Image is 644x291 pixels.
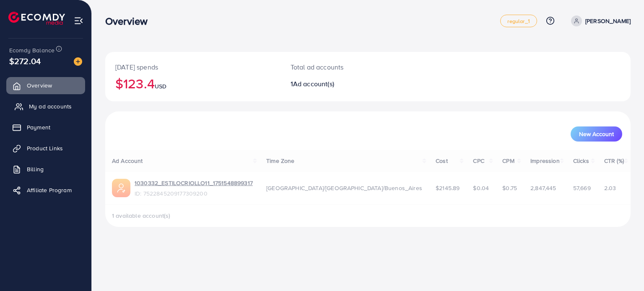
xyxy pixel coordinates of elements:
[568,15,631,26] a: [PERSON_NAME]
[507,18,530,24] span: regular_1
[291,62,402,72] p: Total ad accounts
[105,15,154,27] h3: Overview
[27,81,52,90] span: Overview
[6,182,85,198] a: Affiliate Program
[8,12,65,25] img: logo
[500,15,537,27] a: regular_1
[6,98,85,115] a: My ad accounts
[579,131,614,137] span: New Account
[6,119,85,136] a: Payment
[27,123,50,131] span: Payment
[6,77,85,94] a: Overview
[9,46,55,54] span: Ecomdy Balance
[27,165,44,173] span: Billing
[291,80,402,88] h2: 1
[29,102,72,111] span: My ad accounts
[9,55,41,67] span: $272.04
[115,75,270,91] h2: $123.4
[27,144,63,152] span: Product Links
[74,16,83,26] img: menu
[27,186,72,194] span: Affiliate Program
[608,253,638,285] iframe: Chat
[155,82,166,90] span: USD
[293,79,334,88] span: Ad account(s)
[74,57,82,66] img: image
[6,161,85,178] a: Billing
[6,140,85,157] a: Product Links
[115,62,270,72] p: [DATE] spends
[571,126,622,142] button: New Account
[585,16,631,26] p: [PERSON_NAME]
